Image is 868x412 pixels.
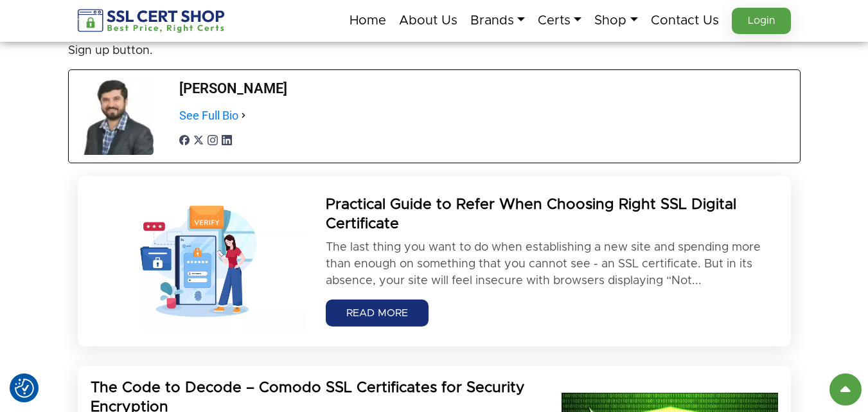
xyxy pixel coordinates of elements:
img: Revisit consent button [15,379,34,398]
button: Consent Preferences [15,379,34,398]
a: Certs [538,7,581,34]
a: Brands [470,7,525,34]
img: author avatar [76,78,154,155]
img: xthg_m405_01-scaled.jpg.pagespeed.ic.jZhuQrefYM.webp [91,189,307,333]
a: Login [732,8,791,34]
a: Contact Us [651,7,719,34]
p: The last thing you want to do when establishing a new site and spending more than enough on somet... [326,239,777,289]
a: twitterUrl [193,132,204,147]
img: social network icon [222,135,232,145]
span: [PERSON_NAME] [179,78,287,99]
a: See Full Bio [238,107,249,124]
img: social network icon [208,135,218,145]
a: Shop [594,7,637,34]
img: social network icon [193,135,204,145]
a: See Full Bio [179,107,238,124]
img: sslcertshop-logo [78,9,226,33]
a: linkedinUrl [222,132,232,147]
h2: Practical Guide to Refer When Choosing Right SSL Digital Certificate [326,195,777,234]
a: About Us [399,7,457,34]
img: social network icon [179,135,190,145]
a: READ MORE [326,300,429,327]
a: facebookPageUrl [179,132,190,147]
a: Home [350,7,386,34]
a: instagramUrl [208,132,218,147]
